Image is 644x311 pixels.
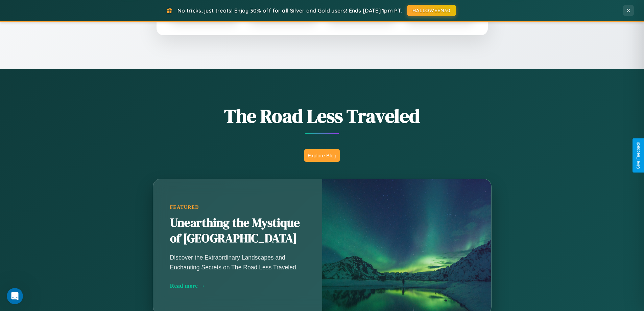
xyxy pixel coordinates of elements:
div: Read more → [170,282,305,289]
span: No tricks, just treats! Enjoy 30% off for all Silver and Gold users! Ends [DATE] 1pm PT. [177,7,402,14]
button: Explore Blog [304,149,340,162]
h1: The Road Less Traveled [119,103,525,129]
h2: Unearthing the Mystique of [GEOGRAPHIC_DATA] [170,215,305,246]
button: HALLOWEEN30 [407,5,456,16]
p: Discover the Extraordinary Landscapes and Enchanting Secrets on The Road Less Traveled. [170,253,305,272]
iframe: Intercom live chat [7,288,23,304]
div: Give Feedback [636,142,641,169]
div: Featured [170,204,305,210]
